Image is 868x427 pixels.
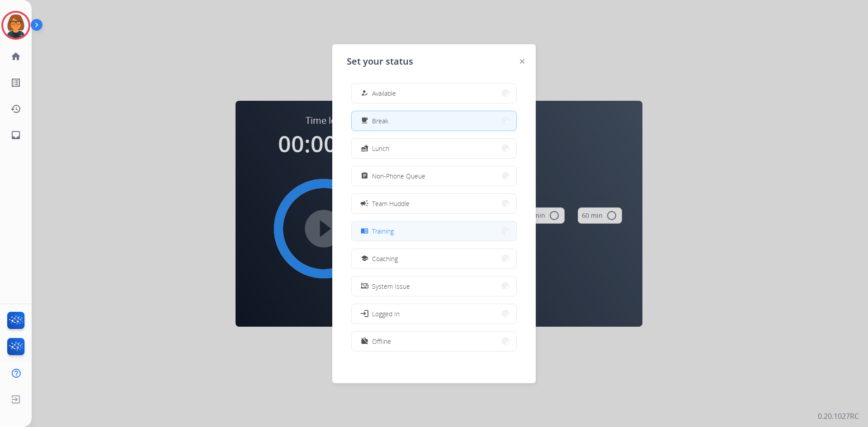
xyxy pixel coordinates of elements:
mat-icon: home [10,51,21,62]
img: avatar [3,13,28,38]
mat-icon: free_breakfast [361,117,368,125]
mat-icon: fastfood [361,145,368,152]
img: close-button [520,59,524,64]
mat-icon: list_alt [10,77,21,88]
mat-icon: work_off [361,338,368,345]
mat-icon: campaign [360,199,369,208]
span: Available [372,89,396,98]
button: System Issue [352,277,516,296]
mat-icon: menu_book [361,227,368,235]
span: Break [372,116,388,126]
p: 0.20.1027RC [818,411,859,422]
button: Coaching [352,249,516,268]
span: Set your status [347,55,413,68]
button: Non-Phone Queue [352,166,516,186]
mat-icon: phonelink_off [361,282,368,290]
mat-icon: inbox [10,130,21,141]
button: Logged In [352,304,516,324]
button: Team Huddle [352,194,516,213]
mat-icon: login [360,309,369,318]
span: System Issue [372,282,410,291]
button: Offline [352,332,516,351]
mat-icon: assignment [361,172,368,180]
span: Coaching [372,254,398,263]
button: Break [352,111,516,131]
span: Training [372,226,394,236]
mat-icon: how_to_reg [361,89,368,97]
span: Offline [372,337,391,346]
mat-icon: history [10,103,21,114]
button: Training [352,221,516,241]
button: Lunch [352,139,516,158]
mat-icon: school [361,255,368,263]
span: Logged In [372,309,400,319]
span: Non-Phone Queue [372,171,425,181]
span: Team Huddle [372,199,410,208]
span: Lunch [372,144,389,153]
button: Available [352,84,516,103]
